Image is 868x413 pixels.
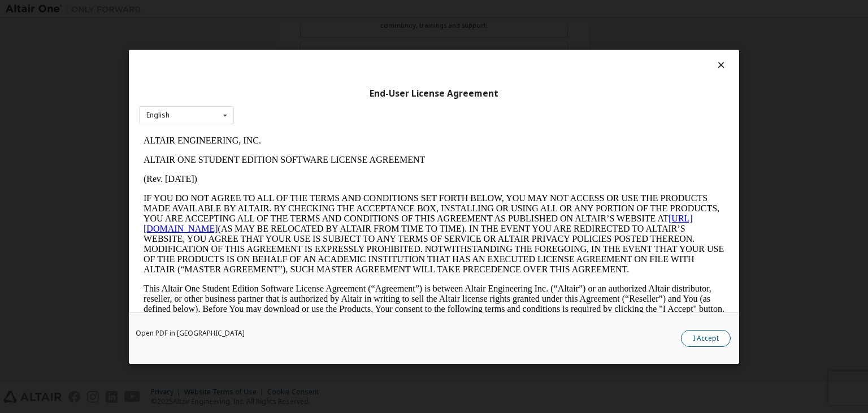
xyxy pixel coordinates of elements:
button: I Accept [681,329,731,346]
p: This Altair One Student Edition Software License Agreement (“Agreement”) is between Altair Engine... [5,153,585,193]
p: (Rev. [DATE]) [5,43,585,53]
div: End-User License Agreement [139,88,729,99]
p: IF YOU DO NOT AGREE TO ALL OF THE TERMS AND CONDITIONS SET FORTH BELOW, YOU MAY NOT ACCESS OR USE... [5,62,585,144]
a: Open PDF in [GEOGRAPHIC_DATA] [136,329,245,336]
div: English [146,112,170,119]
p: ALTAIR ONE STUDENT EDITION SOFTWARE LICENSE AGREEMENT [5,24,585,34]
p: ALTAIR ENGINEERING, INC. [5,5,585,15]
a: [URL][DOMAIN_NAME] [5,82,554,102]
